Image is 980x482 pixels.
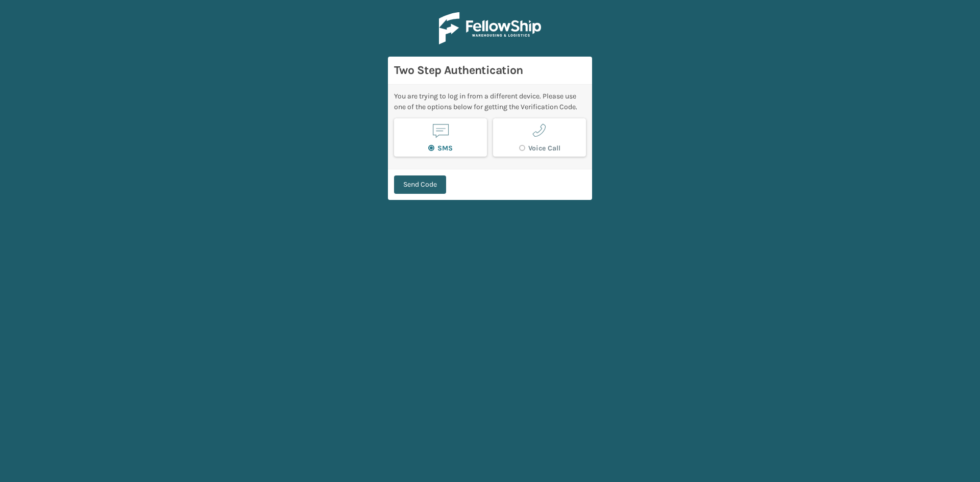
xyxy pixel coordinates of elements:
label: Voice Call [519,144,560,153]
h3: Two Step Authentication [394,63,586,78]
img: Logo [439,12,541,44]
div: You are trying to log in from a different device. Please use one of the options below for getting... [394,91,586,112]
label: SMS [428,144,453,153]
button: Send Code [394,175,446,194]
